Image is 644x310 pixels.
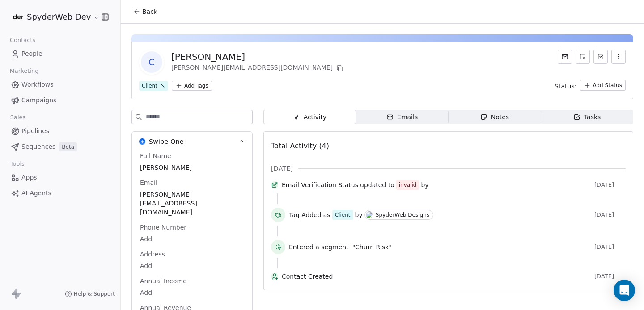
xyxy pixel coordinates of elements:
[149,137,184,146] span: Swipe One
[7,170,113,185] a: Apps
[140,163,244,172] span: [PERSON_NAME]
[140,190,244,217] span: [PERSON_NAME][EMAIL_ADDRESS][DOMAIN_NAME]
[386,113,418,122] div: Emails
[65,290,115,297] a: Help & Support
[6,34,39,47] span: Contacts
[138,223,188,232] span: Phone Number
[271,164,293,173] span: [DATE]
[7,124,113,138] a: Pipelines
[138,250,167,259] span: Address
[13,12,23,22] img: SWD%20Logo%20Orange%20and%20Black.png
[555,82,576,91] span: Status:
[352,243,392,251] span: "Churn Risk"
[360,180,394,189] span: updated to
[27,11,91,23] span: SpyderWeb Dev
[289,243,349,251] span: Entered a segment
[376,212,429,218] div: SpyderWeb Designs
[580,80,626,91] button: Add Status
[21,96,56,105] span: Campaigns
[6,157,28,171] span: Tools
[7,139,113,154] a: SequencesBeta
[6,64,42,78] span: Marketing
[7,93,113,108] a: Campaigns
[335,211,351,219] div: Client
[7,186,113,201] a: AI Agents
[140,288,244,297] span: Add
[59,142,77,151] span: Beta
[11,9,95,25] button: SpyderWeb Dev
[594,243,626,251] span: [DATE]
[138,151,173,160] span: Full Name
[21,80,54,89] span: Workflows
[399,180,417,189] div: invalid
[172,81,212,91] button: Add Tags
[594,181,626,189] span: [DATE]
[594,273,626,280] span: [DATE]
[355,210,363,219] span: by
[282,180,358,189] span: Email Verification Status
[21,126,49,136] span: Pipelines
[323,210,330,219] span: as
[171,50,345,63] div: [PERSON_NAME]
[573,113,601,122] div: Tasks
[6,111,30,124] span: Sales
[594,211,626,218] span: [DATE]
[132,132,252,151] button: Swipe OneSwipe One
[7,46,113,61] a: People
[421,180,428,189] span: by
[128,4,163,20] button: Back
[289,210,322,219] span: Tag Added
[139,138,145,145] img: Swipe One
[271,142,329,150] span: Total Activity (4)
[140,261,244,270] span: Add
[138,178,159,187] span: Email
[21,189,51,198] span: AI Agents
[74,290,115,297] span: Help & Support
[21,173,37,182] span: Apps
[142,7,157,16] span: Back
[480,113,509,122] div: Notes
[142,82,157,90] div: Client
[21,49,42,59] span: People
[141,51,162,73] span: C
[7,77,113,92] a: Workflows
[282,272,591,281] span: Contact Created
[171,63,345,74] div: [PERSON_NAME][EMAIL_ADDRESS][DOMAIN_NAME]
[366,211,373,218] img: S
[140,235,244,243] span: Add
[138,276,189,285] span: Annual Income
[614,280,635,301] div: Open Intercom Messenger
[21,142,55,151] span: Sequences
